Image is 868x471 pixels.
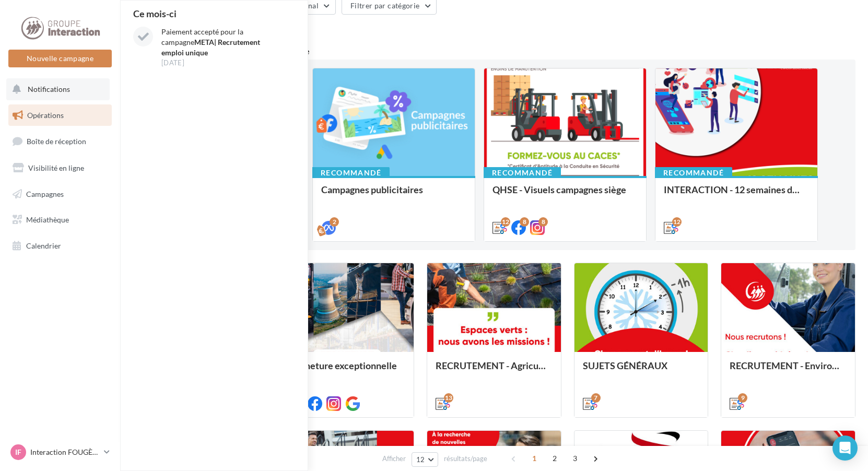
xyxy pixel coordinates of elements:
div: Campagnes publicitaires [321,184,466,205]
a: Calendrier [6,235,114,257]
div: 7 [591,393,601,403]
div: 8 [520,217,529,227]
div: 8 [538,217,548,227]
a: Visibilité en ligne [6,157,114,179]
span: Calendrier [26,241,61,250]
a: IF Interaction FOUGÈRES [8,442,112,462]
p: Interaction FOUGÈRES [30,447,100,457]
div: 13 [444,393,453,403]
span: Boîte de réception [27,137,86,146]
span: IF [15,447,21,457]
span: Médiathèque [26,215,69,224]
div: INTERACTION - 12 semaines de publication [664,184,809,205]
span: 2 [546,450,563,467]
div: 12 [672,217,682,227]
div: SUJETS GÉNÉRAUX [583,360,700,381]
a: Boîte de réception [6,130,114,152]
button: Nouvelle campagne [8,50,112,67]
div: 4 opérations recommandées par votre enseigne [133,47,855,55]
div: 9 [738,393,747,403]
span: résultats/page [444,454,487,464]
div: 12 [501,217,510,227]
a: Opérations [6,104,114,126]
button: 12 [412,452,438,467]
div: Open Intercom Messenger [832,435,858,461]
div: Recommandé [655,167,732,179]
span: Afficher [382,454,406,464]
span: Campagnes [26,189,64,198]
div: 2 [330,217,339,227]
span: Notifications [28,85,70,93]
span: Visibilité en ligne [28,163,84,172]
span: 3 [567,450,583,467]
div: Recommandé [484,167,561,179]
div: QHSE - Visuels campagnes siège [492,184,638,205]
span: 12 [416,455,425,464]
div: Fermeture exceptionnelle [289,360,406,381]
div: RECRUTEMENT - Agriculture / Espaces verts [436,360,553,381]
span: Opérations [27,111,64,120]
div: RECRUTEMENT - Environnement [730,360,847,381]
span: 1 [526,450,543,467]
button: Notifications [6,78,110,100]
a: Campagnes [6,183,114,205]
a: Médiathèque [6,209,114,231]
div: Recommandé [312,167,390,179]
